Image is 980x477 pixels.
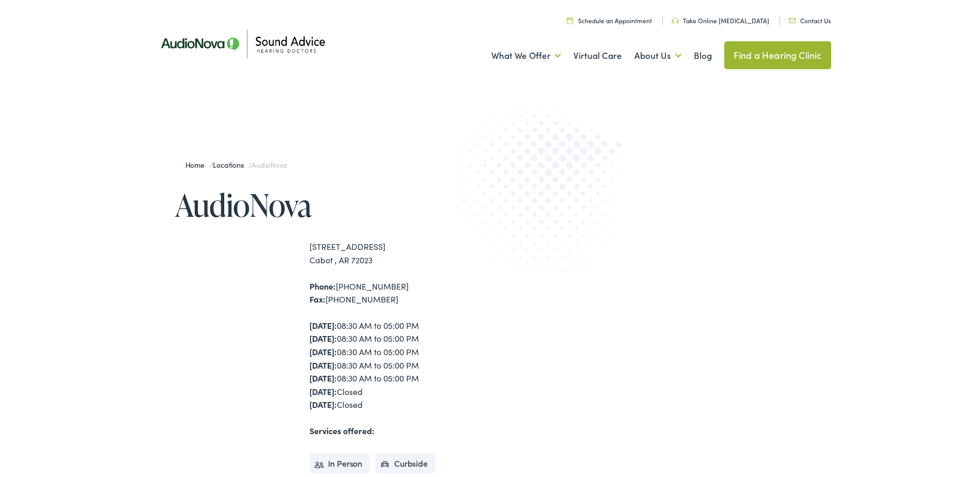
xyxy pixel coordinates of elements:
strong: Fax: [309,293,325,305]
div: [PHONE_NUMBER] [PHONE_NUMBER] [309,280,490,306]
span: / / [185,160,287,170]
strong: [DATE]: [309,320,337,331]
div: [STREET_ADDRESS] Cabot , AR 72023 [309,240,490,266]
a: Find a Hearing Clinic [724,41,831,69]
strong: [DATE]: [309,399,337,410]
strong: [DATE]: [309,359,337,371]
img: Calendar icon in a unique green color, symbolizing scheduling or date-related features. [567,17,573,24]
div: 08:30 AM to 05:00 PM 08:30 AM to 05:00 PM 08:30 AM to 05:00 PM 08:30 AM to 05:00 PM 08:30 AM to 0... [309,319,490,411]
li: In Person [309,453,370,474]
span: AudioNova [252,160,287,170]
a: Blog [694,37,712,75]
a: Locations [213,160,248,170]
strong: [DATE]: [309,386,337,397]
a: Virtual Care [573,37,622,75]
a: Schedule an Appointment [567,16,652,25]
a: Contact Us [789,16,831,25]
strong: Services offered: [309,425,375,436]
strong: [DATE]: [309,346,337,357]
img: Headphone icon in a unique green color, suggesting audio-related services or features. [672,18,679,24]
a: Home [185,160,210,170]
img: Icon representing mail communication in a unique green color, indicative of contact or communicat... [789,18,796,23]
a: Take Online [MEDICAL_DATA] [672,16,769,25]
a: About Us [634,37,681,75]
a: What We Offer [491,37,561,75]
h1: AudioNova [175,188,490,222]
strong: [DATE]: [309,372,337,384]
strong: [DATE]: [309,332,337,344]
strong: Phone: [309,280,336,292]
li: Curbside [376,453,435,474]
